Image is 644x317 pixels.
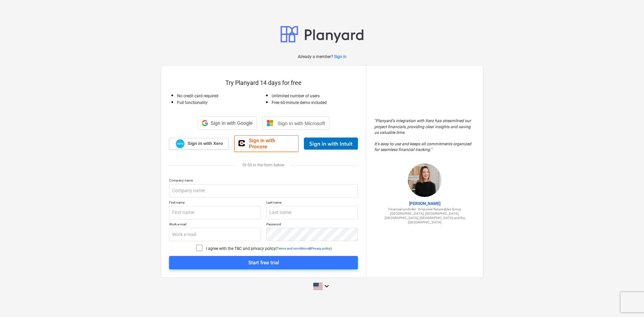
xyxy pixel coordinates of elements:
[298,54,334,60] p: Already a member?
[266,222,358,228] p: Password
[169,256,358,269] button: Start free trial
[206,246,276,252] p: I agree with the T&C and privacy policy
[272,100,358,106] p: Free 60-minute demo included
[177,93,264,99] p: No credit card required
[408,163,441,197] img: Sharon Brown
[169,163,358,167] div: Or fill in the form below
[169,178,358,184] p: Company name
[334,54,346,60] a: Sign in
[272,93,358,99] p: Unlimited number of users
[169,228,261,241] input: Work e-mail
[248,258,279,267] div: Start free trial
[169,138,229,150] a: Sign in with Xero
[249,138,294,150] span: Sign in with Procore
[276,246,332,251] p: ( & )
[169,79,358,87] p: Try Planyard 14 days for free
[374,211,475,225] p: [GEOGRAPHIC_DATA], [GEOGRAPHIC_DATA], [GEOGRAPHIC_DATA], [GEOGRAPHIC_DATA] and the [GEOGRAPHIC_DATA]
[177,100,264,106] p: Full functionality
[169,184,358,198] input: Company name
[374,207,475,211] p: Financial controller - Empower Renewables Group
[198,116,257,130] div: Sign in with Google
[234,135,299,152] a: Sign in with Procore
[169,222,261,228] p: Work e-mail
[277,120,325,126] span: Sign in with Microsoft
[323,282,331,290] i: keyboard_arrow_down
[169,206,261,219] input: First name
[374,201,475,207] p: [PERSON_NAME]
[267,120,273,126] img: Microsoft logo
[266,206,358,219] input: Last name
[211,120,253,126] span: Sign in with Google
[169,200,261,206] p: First name
[277,247,309,250] a: Terms and conditions
[187,141,223,147] span: Sign in with Xero
[176,139,184,148] img: Xero logo
[374,118,475,153] p: " Planyard's integration with Xero has streamlined our project financials, providing clear insigh...
[266,200,358,206] p: Last name
[311,247,331,250] a: Privacy policy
